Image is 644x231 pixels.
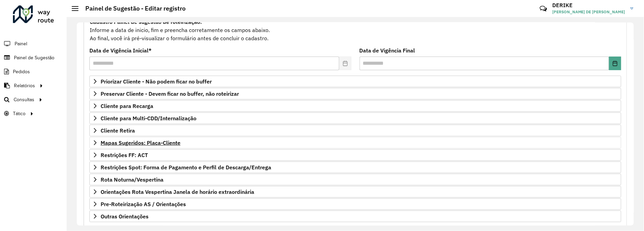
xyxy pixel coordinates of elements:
span: Consultas [14,96,34,103]
a: Restrições FF: ACT [89,149,621,161]
span: Cliente para Multi-CDD/Internalização [101,115,196,121]
a: Cliente para Multi-CDD/Internalização [89,112,621,124]
span: Cliente para Recarga [101,103,153,109]
span: Cliente Retira [101,128,135,133]
h2: Painel de Sugestão - Editar registro [79,5,186,12]
a: Restrições Spot: Forma de Pagamento e Perfil de Descarga/Entrega [89,161,621,173]
span: Pedidos [13,68,30,75]
label: Data de Vigência Final [360,46,415,55]
a: Orientações Rota Vespertina Janela de horário extraordinária [89,186,621,198]
span: Pre-Roteirização AS / Orientações [101,201,186,207]
a: Outras Orientações [89,211,621,222]
a: Rota Noturna/Vespertina [89,174,621,185]
a: Preservar Cliente - Devem ficar no buffer, não roteirizar [89,88,621,99]
span: Preservar Cliente - Devem ficar no buffer, não roteirizar [101,91,239,96]
span: Rota Noturna/Vespertina [101,177,163,182]
a: Pre-Roteirização AS / Orientações [89,198,621,210]
span: Relatórios [14,82,35,89]
a: Cliente Retira [89,125,621,136]
span: Restrições Spot: Forma de Pagamento e Perfil de Descarga/Entrega [101,165,271,170]
span: [PERSON_NAME] DE [PERSON_NAME] [552,9,625,15]
span: Orientações Rota Vespertina Janela de horário extraordinária [101,189,254,195]
span: Painel [15,40,27,47]
a: Mapas Sugeridos: Placa-Cliente [89,137,621,149]
span: Mapas Sugeridos: Placa-Cliente [101,140,180,145]
span: Priorizar Cliente - Não podem ficar no buffer [101,79,212,84]
button: Choose Date [609,57,621,70]
span: Tático [13,110,25,117]
a: Priorizar Cliente - Não podem ficar no buffer [89,76,621,87]
a: Contato Rápido [536,1,551,16]
span: Outras Orientações [101,214,149,219]
a: Cliente para Recarga [89,100,621,112]
label: Data de Vigência Inicial [89,46,152,55]
span: Restrições FF: ACT [101,152,148,158]
div: Informe a data de inicio, fim e preencha corretamente os campos abaixo. Ao final, você irá pré-vi... [89,17,621,43]
span: Painel de Sugestão [14,54,54,61]
h3: DERIKE [552,2,625,9]
strong: Cadastro Painel de sugestão de roteirização: [90,18,202,25]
